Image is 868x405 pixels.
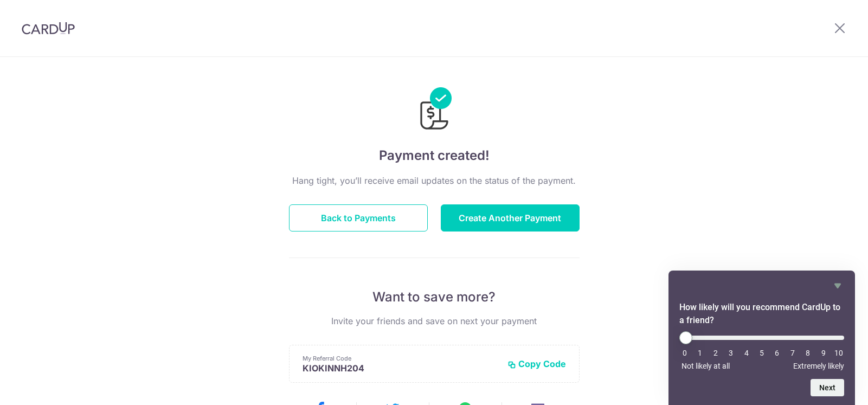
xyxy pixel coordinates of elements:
[787,349,798,357] li: 7
[289,174,580,187] p: Hang tight, you’ll receive email updates on the status of the payment.
[710,349,721,357] li: 2
[811,379,844,396] button: Next question
[802,349,813,357] li: 8
[417,87,452,133] img: Payments
[303,354,499,363] p: My Referral Code
[22,22,75,35] img: CardUp
[289,146,580,165] h4: Payment created!
[833,349,844,357] li: 10
[507,358,566,369] button: Copy Code
[695,349,705,357] li: 1
[793,362,844,370] span: Extremely likely
[289,204,428,232] button: Back to Payments
[289,288,580,306] p: Want to save more?
[771,349,782,357] li: 6
[679,301,844,327] h2: How likely will you recommend CardUp to a friend? Select an option from 0 to 10, with 0 being Not...
[679,331,844,370] div: How likely will you recommend CardUp to a friend? Select an option from 0 to 10, with 0 being Not...
[681,362,730,370] span: Not likely at all
[289,314,580,327] p: Invite your friends and save on next your payment
[756,349,767,357] li: 5
[679,279,844,396] div: How likely will you recommend CardUp to a friend? Select an option from 0 to 10, with 0 being Not...
[441,204,580,232] button: Create Another Payment
[818,349,829,357] li: 9
[741,349,752,357] li: 4
[679,349,690,357] li: 0
[303,363,499,374] p: KIOKINNH204
[831,279,844,292] button: Hide survey
[725,349,736,357] li: 3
